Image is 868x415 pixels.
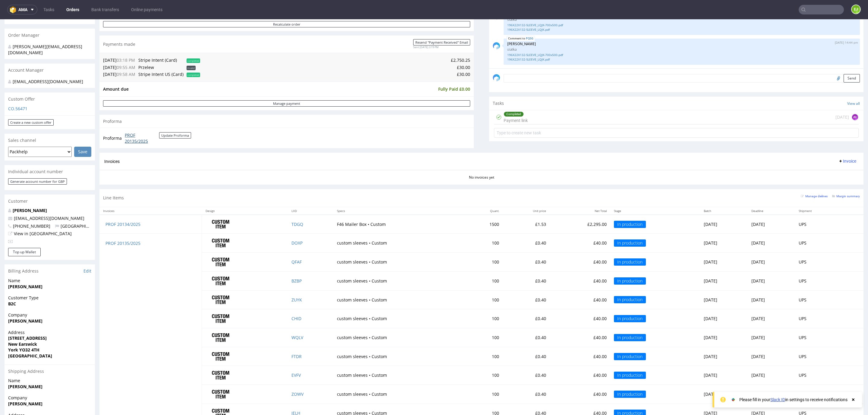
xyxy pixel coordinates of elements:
p: £40.00 [553,372,607,378]
a: QFAF [291,240,302,245]
span: Tasks [493,81,504,87]
th: LIID [288,188,333,195]
button: Invoice [836,138,859,145]
strong: B2C [8,282,16,287]
div: Account Manager [5,44,95,58]
div: Proforma [99,95,474,109]
strong: New Earswick [8,322,37,328]
img: ico-item-custom-a8f9c3db6a5631ce2f509e228e8b95abde266dc4376634de7b166047de09ff05.png [206,386,236,401]
td: custom sleeves • Custom [333,384,464,403]
a: PROF 20134/2025 [105,202,140,208]
td: [DATE] [103,45,137,52]
img: logo [10,6,18,13]
span: Address [8,310,91,316]
img: ico-item-custom-a8f9c3db6a5631ce2f509e228e8b95abde266dc4376634de7b166047de09ff05.png [206,330,236,345]
td: £1.53 [503,195,550,214]
button: ama [7,5,37,14]
figcaption: AŁ [852,95,858,101]
a: TDGQ [291,202,303,208]
a: Bank transfers [88,5,123,14]
td: [DATE] [748,309,795,328]
td: UPS [795,252,841,271]
td: [DATE] [748,214,795,233]
p: £40.00 [553,221,607,227]
span: Invoices [104,140,120,145]
td: [DATE] [700,328,748,347]
td: [DATE] [700,271,748,290]
p: £40.00 [553,240,607,246]
td: £0.40 [503,214,550,233]
td: 100 [464,214,503,233]
th: Design [202,188,288,195]
img: share_image_120x120.png [493,55,500,62]
td: [DATE] [748,233,795,252]
td: custom sleeves • Custom [333,233,464,252]
td: 100 [464,290,503,309]
span: Name [8,358,91,364]
div: In production [614,220,646,227]
span: 09:58 AM [117,52,135,58]
a: JELH [291,391,300,397]
td: £0.40 [503,233,550,252]
div: Completed [504,92,524,97]
span: [PHONE_NUMBER] [8,204,50,210]
a: DOXP [291,221,303,226]
td: custom sleeves • Custom [333,366,464,385]
td: UPS [795,195,841,214]
strong: [PERSON_NAME] [8,364,42,370]
p: [PERSON_NAME] [507,22,856,27]
td: 1500 [464,195,503,214]
strong: [PERSON_NAME] [8,382,42,387]
img: ico-item-custom-a8f9c3db6a5631ce2f509e228e8b95abde266dc4376634de7b166047de09ff05.png [206,216,236,231]
img: ico-item-custom-a8f9c3db6a5631ce2f509e228e8b95abde266dc4376634de7b166047de09ff05.png [206,254,236,269]
div: In production [614,334,646,341]
td: UPS [795,233,841,252]
a: ZOWV [291,372,303,378]
th: Shipment [795,188,841,195]
span: completed [187,53,200,58]
td: £0.40 [503,347,550,366]
div: In production [614,352,646,360]
strong: [PERSON_NAME] [8,299,42,304]
p: £40.00 [553,315,607,321]
span: Address [8,393,91,399]
strong: [GEOGRAPHIC_DATA] [8,334,52,339]
a: Create a new custom offer [8,100,54,106]
p: [DATE] 14:44 pm [835,21,858,26]
p: £2,295.00 [553,202,607,208]
button: Send [844,55,860,63]
td: UPS [795,384,841,403]
a: 196X22X132-SLEEVE_LQJK.pdf [507,38,856,42]
td: 100 [464,347,503,366]
div: [PERSON_NAME][EMAIL_ADDRESS][DOMAIN_NAME] [8,24,87,36]
td: 100 [464,366,503,385]
a: BZBP [291,259,302,264]
div: Payment link [504,91,528,105]
span: Fully Paid £0.00 [438,67,470,73]
div: Custom Offer [5,73,95,86]
th: Stage [610,188,700,195]
div: In production [614,315,646,322]
td: UPS [795,347,841,366]
a: Online payments [127,5,166,14]
span: Company [8,376,91,382]
div: In production [614,201,646,209]
p: £40.00 [553,353,607,359]
td: UPS [795,290,841,309]
span: ama [18,8,27,12]
button: Top up Wallet [8,229,41,237]
td: [DATE] [700,195,748,214]
button: Update Proforma [159,113,191,119]
td: UPS [795,214,841,233]
div: No invoices yet [99,151,863,161]
p: £40.00 [553,391,607,397]
td: £0.40 [503,328,550,347]
div: In production [614,277,646,284]
td: £0.40 [503,271,550,290]
th: Net Total [550,188,610,195]
div: In production [614,390,646,398]
td: [DATE] [700,252,748,271]
td: F46 Mailer Box • Custom [333,195,464,214]
img: ico-item-custom-a8f9c3db6a5631ce2f509e228e8b95abde266dc4376634de7b166047de09ff05.png [206,292,236,307]
th: Batch [700,188,748,195]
